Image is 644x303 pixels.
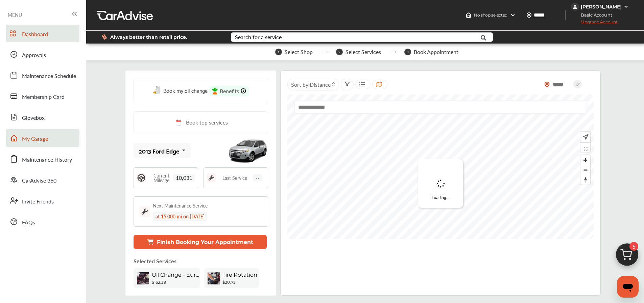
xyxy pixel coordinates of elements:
[6,66,79,84] a: Maintenance Schedule
[139,206,150,217] img: maintenance_logo
[345,49,381,55] span: Select Services
[389,51,396,53] img: stepper-arrow.e24c07c6.svg
[6,192,79,210] a: Invite Friends
[22,135,48,143] span: My Garage
[623,4,629,9] img: WGsFRI8htEPBVLJbROoPRyZpYNWhNONpIPPETTm6eUC0GeLEiAAAAAElFTkSuQmCC
[207,173,216,183] img: maintenance_logo
[6,171,79,189] a: CarAdvise 360
[22,218,35,227] span: FAQs
[8,12,22,18] span: MENU
[629,242,638,251] span: 5
[134,235,267,249] button: Finish Booking Your Appointment
[228,136,268,166] img: mobile_8196_st0640_046.jpg
[22,51,46,60] span: Approvals
[275,49,282,55] span: 1
[102,34,107,40] img: dollor_label_vector.a70140d1.svg
[149,173,173,183] span: Current Mileage
[153,86,162,94] img: oil-change.e5047c97.svg
[565,10,566,20] img: header-divider.bc55588e.svg
[22,176,56,185] span: CarAdvise 360
[186,118,228,127] span: Book top services
[321,51,328,53] img: stepper-arrow.e24c07c6.svg
[253,174,262,182] span: --
[134,111,268,134] a: Book top services
[22,72,76,81] span: Maintenance Schedule
[571,3,579,11] img: jVpblrzwTbfkPYzPPzSLxeg0AAAAASUVORK5CYII=
[580,165,590,175] span: Zoom out
[510,12,516,18] img: header-down-arrow.9dd2ce7d.svg
[572,11,617,19] span: Basic Account
[134,257,176,265] p: Selected Services
[110,35,187,39] span: Always better than retail price.
[6,25,79,42] a: Dashboard
[544,82,550,87] img: location_vector_orange.38f05af8.svg
[6,108,79,126] a: Glovebox
[580,155,590,165] button: Zoom in
[617,276,639,298] iframe: Button to launch messaging window
[580,175,590,185] button: Reset bearing to north
[6,213,79,230] a: FAQs
[580,165,590,175] button: Zoom out
[581,133,589,141] img: recenter.ce011a49.svg
[581,4,622,10] div: [PERSON_NAME]
[285,49,313,55] span: Select Shop
[137,272,149,284] img: oil-change-thumb.jpg
[404,49,411,55] span: 3
[163,86,208,95] span: Book my oil change
[6,150,79,168] a: Maintenance History
[291,81,331,88] span: Sort by :
[22,156,72,164] span: Maintenance History
[152,280,166,285] b: $162.39
[235,34,282,40] div: Search for a service
[418,159,463,208] div: Loading...
[212,87,218,95] img: instacart-icon.73bd83c2.svg
[6,129,79,147] a: My Garage
[241,88,246,94] img: info-Icon.6181e609.svg
[571,19,618,28] span: Upgrade Account
[580,175,590,185] span: Reset bearing to north
[611,240,643,273] img: cart_icon.3d0951e8.svg
[22,197,54,206] span: Invite Friends
[466,12,471,18] img: header-home-logo.8d720a4f.svg
[137,173,146,183] img: steering_logo
[153,202,208,209] div: Next Maintenance Service
[153,86,208,96] a: Book my oil change
[6,87,79,105] a: Membership Card
[287,94,594,239] canvas: Map
[222,272,257,278] span: Tire Rotation
[173,174,195,182] span: 10,031
[6,46,79,63] a: Approvals
[153,212,207,221] div: at 15,000 mi on [DATE]
[22,30,48,39] span: Dashboard
[526,12,532,18] img: location_vector.a44bc228.svg
[174,118,183,127] img: cal_icon.0803b883.svg
[208,272,220,284] img: tire-rotation-thumb.jpg
[22,114,45,122] span: Glovebox
[310,81,331,88] span: Distance
[222,280,236,285] b: $20.75
[222,175,247,180] span: Last Service
[152,272,199,278] span: Oil Change - Euro-synthetic
[22,93,65,102] span: Membership Card
[220,87,239,95] span: Benefits
[139,147,179,154] div: 2013 Ford Edge
[474,12,507,18] span: No shop selected
[336,49,343,55] span: 2
[414,49,458,55] span: Book Appointment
